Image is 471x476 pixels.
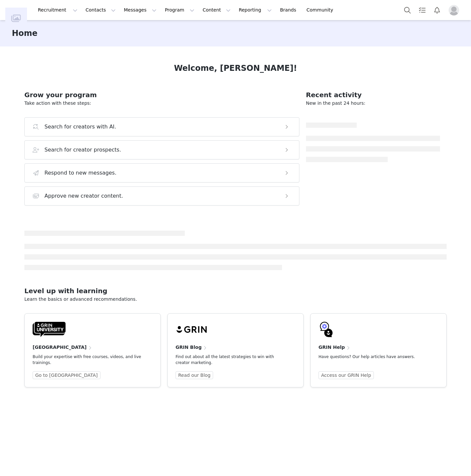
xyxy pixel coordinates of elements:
[33,371,100,379] a: Go to [GEOGRAPHIC_DATA]
[174,62,297,74] h1: Welcome, [PERSON_NAME]!
[176,322,208,337] img: grin-logo-black.svg
[34,3,81,17] button: Recruitment
[161,3,198,17] button: Program
[445,5,466,15] button: Profile
[319,322,334,337] img: GRIN-help-icon.svg
[176,371,213,379] a: Read our Blog
[44,169,117,177] h3: Respond to new messages.
[120,3,160,17] button: Messages
[176,354,285,366] p: Find out about all the latest strategies to win with creator marketing.
[319,344,345,351] h4: GRIN Help
[24,90,299,100] h2: Grow your program
[24,163,299,182] button: Respond to new messages.
[12,27,38,39] h3: Home
[82,3,120,17] button: Contacts
[276,3,302,17] a: Brands
[24,286,447,296] h2: Level up with learning
[319,371,374,379] a: Access our GRIN Help
[199,3,235,17] button: Content
[24,296,447,303] p: Learn the basics or advanced recommendations.
[319,354,428,360] p: Have questions? Our help articles have answers.
[306,100,440,107] p: New in the past 24 hours:
[33,354,142,366] p: Build your expertise with free courses, videos, and live trainings.
[33,344,87,351] h4: [GEOGRAPHIC_DATA]
[306,90,440,100] h2: Recent activity
[176,344,202,351] h4: GRIN Blog
[303,3,340,17] a: Community
[449,5,459,15] img: placeholder-profile.jpg
[235,3,276,17] button: Reporting
[44,123,116,131] h3: Search for creators with AI.
[400,3,415,17] button: Search
[44,192,123,200] h3: Approve new creator content.
[24,100,299,107] p: Take action with these steps:
[24,117,299,136] button: Search for creators with AI.
[430,3,444,17] button: Notifications
[33,322,66,337] img: GRIN-University-Logo-Black.svg
[24,186,299,206] button: Approve new creator content.
[415,3,429,17] a: Tasks
[24,140,299,159] button: Search for creator prospects.
[44,146,121,154] h3: Search for creator prospects.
